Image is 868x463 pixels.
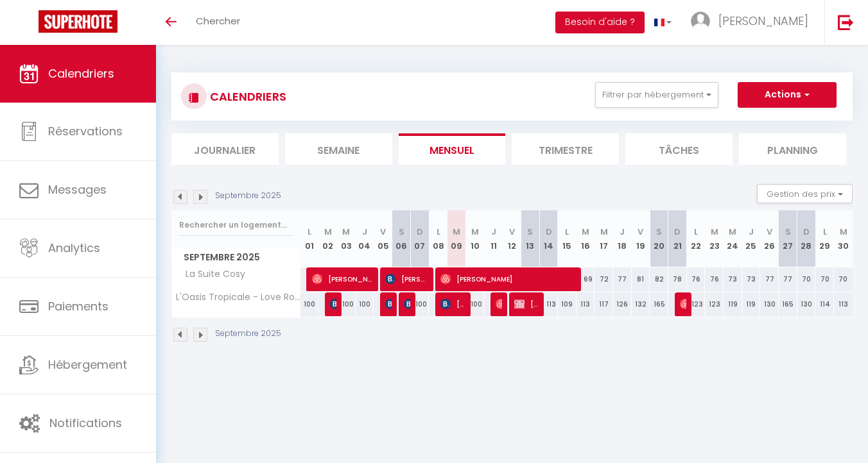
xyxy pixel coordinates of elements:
[512,133,619,165] li: Trimestre
[760,292,779,316] div: 130
[496,292,502,316] span: [PERSON_NAME]
[724,267,742,291] div: 73
[600,226,608,238] abbr: M
[785,226,791,238] abbr: S
[356,292,374,316] div: 100
[411,210,430,267] th: 07
[392,210,411,267] th: 06
[558,210,577,267] th: 15
[48,240,100,256] span: Analytics
[437,226,440,238] abbr: L
[466,210,485,267] th: 10
[650,210,668,267] th: 20
[399,133,506,165] li: Mensuel
[417,226,423,238] abbr: D
[385,267,429,291] span: [PERSON_NAME]
[705,292,724,316] div: 123
[691,12,710,31] img: ...
[595,292,613,316] div: 117
[546,226,552,238] abbr: D
[337,292,356,316] div: 100
[509,226,515,238] abbr: V
[767,226,772,238] abbr: V
[300,292,319,316] div: 100
[625,133,733,165] li: Tâches
[196,14,240,28] span: Chercher
[742,292,761,316] div: 119
[760,210,779,267] th: 26
[613,292,632,316] div: 126
[834,267,853,291] div: 70
[705,210,724,267] th: 23
[749,226,754,238] abbr: J
[300,210,319,267] th: 01
[48,181,107,198] span: Messages
[356,210,374,267] th: 04
[687,292,706,316] div: 123
[668,210,687,267] th: 21
[823,226,827,238] abbr: L
[620,226,625,238] abbr: J
[582,226,589,238] abbr: M
[380,226,386,238] abbr: V
[215,190,281,202] p: Septembre 2025
[687,210,706,267] th: 22
[834,210,853,267] th: 30
[342,226,350,238] abbr: M
[39,10,117,33] img: Super Booking
[779,210,797,267] th: 27
[471,226,479,238] abbr: M
[815,210,834,267] th: 29
[779,267,797,291] div: 77
[815,292,834,316] div: 114
[312,267,374,291] span: [PERSON_NAME]
[656,226,662,238] abbr: S
[650,292,668,316] div: 165
[215,328,281,340] p: Septembre 2025
[803,226,810,238] abbr: D
[374,210,392,267] th: 05
[539,210,558,267] th: 14
[171,133,279,165] li: Journalier
[174,292,302,302] span: L'Oasis Tropicale - Love Room
[674,226,681,238] abbr: D
[48,123,123,139] span: Réservations
[797,210,816,267] th: 28
[668,267,687,291] div: 78
[527,226,533,238] abbr: S
[638,226,643,238] abbr: V
[174,267,248,282] span: La Suite Cosy
[324,226,332,238] abbr: M
[429,210,447,267] th: 08
[577,210,595,267] th: 16
[207,82,286,111] h3: CALENDRIERS
[447,210,466,267] th: 09
[797,292,816,316] div: 130
[172,248,300,267] span: Septembre 2025
[838,14,854,30] img: logout
[179,214,293,237] input: Rechercher un logement...
[694,226,698,238] abbr: L
[440,267,577,291] span: [PERSON_NAME]
[521,210,540,267] th: 13
[48,65,114,81] span: Calendriers
[840,226,847,238] abbr: M
[555,12,645,33] button: Besoin d'aide ?
[514,292,539,316] span: [PERSON_NAME]
[613,267,632,291] div: 77
[49,415,122,431] span: Notifications
[48,357,127,373] span: Hébergement
[318,210,337,267] th: 02
[742,267,761,291] div: 73
[729,226,736,238] abbr: M
[595,82,718,108] button: Filtrer par hébergement
[724,210,742,267] th: 24
[687,267,706,291] div: 76
[711,226,718,238] abbr: M
[453,226,460,238] abbr: M
[484,210,503,267] th: 11
[362,226,367,238] abbr: J
[797,267,816,291] div: 70
[834,292,853,316] div: 113
[411,292,430,316] div: 100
